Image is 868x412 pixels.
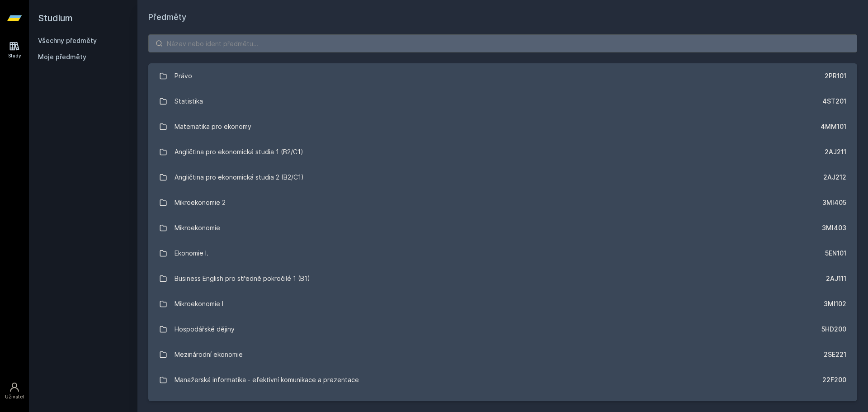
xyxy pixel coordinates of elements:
a: Mikroekonomie 2 3MI405 [148,190,857,215]
a: Hospodářské dějiny 5HD200 [148,317,857,342]
a: Ekonomie I. 5EN101 [148,241,857,266]
div: 3MI403 [822,223,846,232]
a: Mikroekonomie 3MI403 [148,215,857,241]
div: Mikroekonomie [175,219,220,237]
a: Všechny předměty [38,37,97,44]
a: Právo 2PR101 [148,63,857,89]
div: Mikroekonomie 2 [175,194,226,212]
div: Statistika [175,92,203,110]
a: Mezinárodní ekonomie 2SE221 [148,342,857,367]
div: Business English pro středně pokročilé 1 (B1) [175,270,310,288]
div: 2AJ212 [823,173,846,182]
div: 4MM101 [821,122,846,131]
a: Statistika 4ST201 [148,89,857,114]
div: Hospodářské dějiny [175,320,235,338]
div: 3MI102 [824,299,846,308]
input: Název nebo ident předmětu… [148,34,857,52]
div: 2AJ111 [826,274,846,283]
div: Uživatel [5,393,24,400]
div: Angličtina pro ekonomická studia 2 (B2/C1) [175,168,304,186]
div: Angličtina pro ekonomická studia 1 (B2/C1) [175,143,303,161]
a: Mikroekonomie I 3MI102 [148,291,857,317]
div: 3MI405 [822,198,846,207]
a: Uživatel [2,377,27,405]
a: Business English pro středně pokročilé 1 (B1) 2AJ111 [148,266,857,291]
div: Mezinárodní ekonomie [175,346,243,364]
div: 5HD200 [821,325,846,334]
div: Ekonomie I. [175,244,208,262]
div: 2SE221 [824,350,846,359]
h1: Předměty [148,11,857,24]
div: Manažerská informatika - efektivní komunikace a prezentace [175,371,359,389]
a: Study [2,36,27,64]
a: Angličtina pro ekonomická studia 2 (B2/C1) 2AJ212 [148,165,857,190]
div: Mikroekonomie I [175,295,223,313]
div: Právo [175,67,192,85]
span: Moje předměty [38,52,86,62]
a: Matematika pro ekonomy 4MM101 [148,114,857,139]
div: 2PR101 [825,71,846,81]
div: Study [8,52,21,59]
a: Manažerská informatika - efektivní komunikace a prezentace 22F200 [148,367,857,393]
div: 22F200 [822,375,846,384]
div: Matematika pro ekonomy [175,118,251,136]
div: 1FU201 [825,401,846,410]
div: 5EN101 [825,249,846,258]
div: 4ST201 [822,97,846,106]
a: Angličtina pro ekonomická studia 1 (B2/C1) 2AJ211 [148,139,857,165]
div: 2AJ211 [825,147,846,156]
